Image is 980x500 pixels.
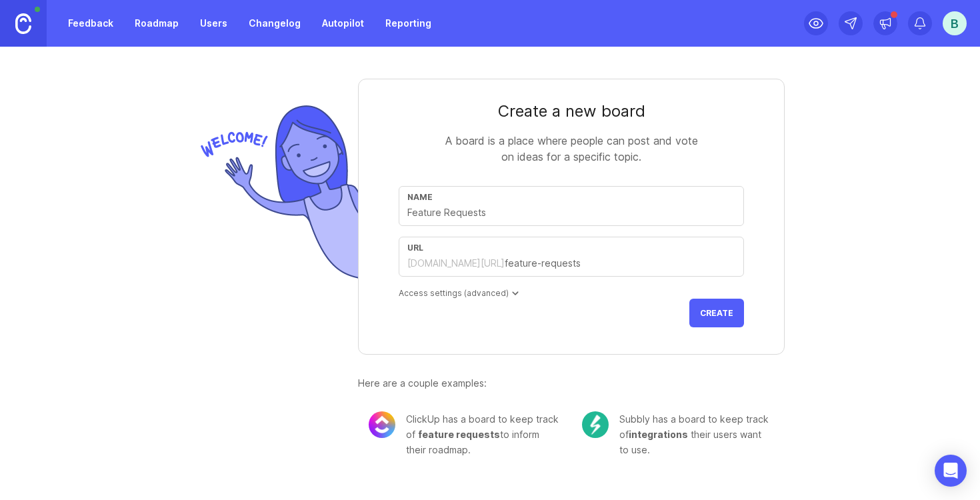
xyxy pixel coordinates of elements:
input: feature-requests [505,256,735,271]
span: Create [700,308,733,318]
div: Here are a couple examples: [358,376,785,391]
a: Roadmap [127,11,187,35]
div: Access settings (advanced) [399,287,744,299]
button: Create [689,299,744,327]
button: B [943,11,967,35]
img: welcome-img-178bf9fb836d0a1529256ffe415d7085.png [195,100,358,285]
span: feature requests [418,429,500,440]
a: Changelog [241,11,309,35]
a: Feedback [60,11,121,35]
div: Subbly has a board to keep track of their users want to use. [619,411,774,457]
div: ClickUp has a board to keep track of to inform their roadmap. [406,411,561,457]
img: c104e91677ce72f6b937eb7b5afb1e94.png [582,411,609,438]
input: Feature Requests [407,205,735,220]
img: Canny Home [15,13,31,34]
span: integrations [629,429,688,440]
img: 8cacae02fdad0b0645cb845173069bf5.png [369,411,395,438]
div: url [407,243,735,253]
div: Create a new board [399,101,744,122]
div: Name [407,192,735,202]
div: [DOMAIN_NAME][URL] [407,257,505,270]
a: Reporting [377,11,439,35]
div: Open Intercom Messenger [935,455,967,487]
div: A board is a place where people can post and vote on ideas for a specific topic. [438,133,705,165]
a: Users [192,11,235,35]
a: Autopilot [314,11,372,35]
